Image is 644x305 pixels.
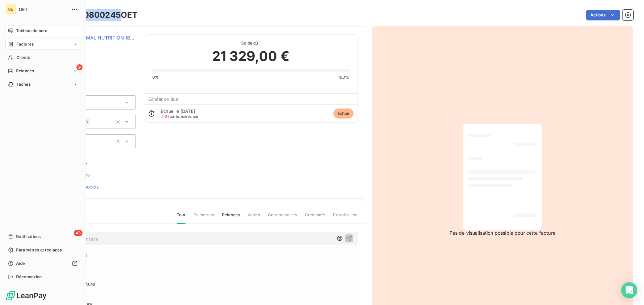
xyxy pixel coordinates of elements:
span: J+22 [161,114,170,119]
span: Tâches [16,81,31,87]
div: Open Intercom Messenger [621,282,637,298]
span: Factures [16,41,34,47]
span: Notifications [16,234,41,240]
button: Actions [586,10,620,20]
span: Solde dû : [152,40,350,46]
span: Creditsafe [305,212,325,223]
span: Pas de visualisation possible pour cette facture [449,230,555,236]
a: NUTRECO ANIMAL NUTRITION IBERI [53,35,138,41]
span: Échéance due [148,96,179,102]
span: Tout [177,212,185,224]
span: OET [19,7,67,12]
span: 100% [338,74,350,80]
span: Relances [16,68,34,74]
span: Relances [222,212,240,223]
span: Échue le [DATE] [161,108,195,114]
span: Portail client [333,212,358,223]
span: Tableau de bord [16,28,47,34]
div: OE [5,4,16,15]
span: Commentaires [268,212,297,223]
a: Aide [5,258,80,269]
span: Paramètres et réglages [16,247,62,253]
span: 0% [152,74,159,80]
span: Aide [16,260,25,266]
img: Logo LeanPay [5,290,47,301]
span: 9 [76,64,83,70]
span: 43 [74,230,83,236]
span: Paiements [194,212,214,223]
span: 21 329,00 € [212,46,289,66]
span: Déconnexion [16,274,42,280]
span: Clients [16,55,30,61]
span: CNUTRECOF [53,43,136,48]
span: échue [333,108,354,119]
h3: 20250800245OET [63,9,138,21]
span: après échéance [161,115,198,119]
span: Avoirs [248,212,260,223]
